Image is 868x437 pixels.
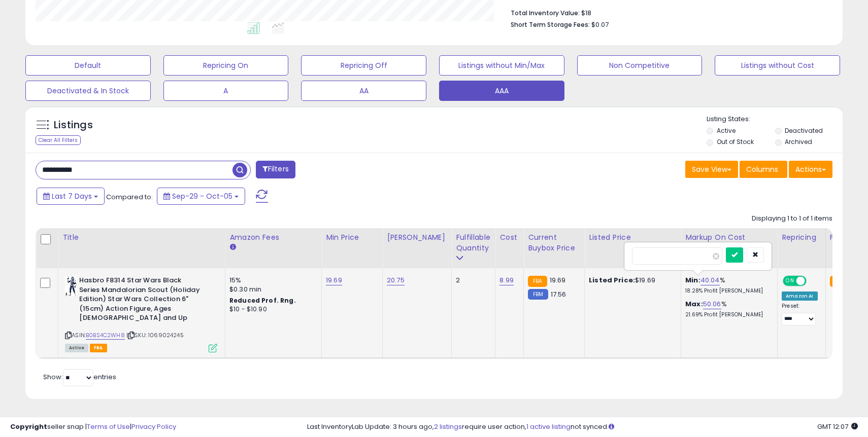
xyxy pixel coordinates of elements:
div: Cost [499,232,519,243]
div: Title [62,232,221,243]
a: 20.75 [387,275,405,285]
div: $0.30 min [229,285,314,294]
div: Markup on Cost [685,232,773,243]
button: Default [25,55,151,76]
label: Archived [785,137,812,146]
div: % [685,276,770,295]
span: | SKU: 1069024245 [126,331,184,339]
a: 1 active listing [526,422,571,431]
button: Filters [256,161,295,178]
span: FBA [90,344,107,352]
button: Listings without Min/Max [439,55,564,76]
a: 40.04 [700,275,720,285]
a: Terms of Use [87,422,130,431]
button: Repricing Off [301,55,426,76]
a: 2 listings [434,422,462,431]
a: 50.06 [703,299,721,309]
div: [PERSON_NAME] [387,232,447,243]
b: Total Inventory Value: [511,9,580,17]
p: 18.28% Profit [PERSON_NAME] [685,287,770,295]
div: $19.69 [589,276,673,285]
button: A [163,81,289,101]
span: Show: entries [43,372,116,382]
label: Active [717,126,736,135]
b: Reduced Prof. Rng. [229,296,296,305]
small: Amazon Fees. [229,243,236,252]
span: 17.56 [551,289,566,299]
button: Listings without Cost [715,55,840,76]
button: Last 7 Days [37,188,105,205]
p: 21.69% Profit [PERSON_NAME] [685,311,770,318]
th: The percentage added to the cost of goods (COGS) that forms the calculator for Min & Max prices. [681,228,778,268]
button: Sep-29 - Oct-05 [157,188,245,205]
span: Columns [746,164,778,174]
div: Repricing [782,232,821,243]
button: Non Competitive [577,55,703,76]
small: FBM [528,289,548,300]
strong: Copyright [10,422,47,431]
span: Compared to: [106,192,153,202]
a: Privacy Policy [131,422,176,431]
b: Min: [685,275,700,285]
small: FBA [830,276,849,287]
li: $18 [511,6,825,18]
button: Actions [789,161,832,178]
div: Min Price [326,232,378,243]
a: 19.69 [326,275,342,285]
div: 15% [229,276,314,285]
div: % [685,300,770,318]
span: Sep-29 - Oct-05 [172,191,232,201]
b: Hasbro F8314 Star Wars Black Series Mandalorian Scout (Holiday Edition) Star Wars Collection 6" (... [79,276,203,325]
p: Listing States: [707,115,842,124]
span: 19.69 [550,275,566,285]
a: B0BS4C2WH8 [86,331,125,340]
button: AA [301,81,426,101]
button: Columns [740,161,787,178]
h5: Listings [54,118,93,132]
div: Listed Price [589,232,677,243]
div: ASIN: [65,276,217,351]
span: $0.07 [591,20,609,29]
span: Last 7 Days [52,191,92,201]
img: 41+iKDMONJL._SL40_.jpg [65,276,77,296]
label: Out of Stock [717,137,754,146]
button: Save View [685,161,738,178]
div: Fulfillable Quantity [456,232,491,253]
div: seller snap | | [10,422,176,432]
div: Last InventoryLab Update: 3 hours ago, require user action, not synced. [307,422,858,432]
div: Amazon Fees [229,232,317,243]
div: 2 [456,276,487,285]
div: Preset: [782,303,817,325]
span: 2025-10-14 12:07 GMT [817,422,858,431]
span: ON [784,277,796,285]
span: OFF [805,277,821,285]
b: Listed Price: [589,275,635,285]
div: $10 - $10.90 [229,305,314,314]
div: Clear All Filters [36,135,81,145]
b: Short Term Storage Fees: [511,20,590,29]
button: AAA [439,81,564,101]
div: Amazon AI [782,292,817,301]
a: 8.99 [499,275,514,285]
div: Current Buybox Price [528,232,580,253]
div: Displaying 1 to 1 of 1 items [752,214,832,224]
button: Deactivated & In Stock [25,81,151,101]
button: Repricing On [163,55,289,76]
span: All listings currently available for purchase on Amazon [65,344,88,352]
label: Deactivated [785,126,823,135]
b: Max: [685,299,703,309]
small: FBA [528,276,547,287]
